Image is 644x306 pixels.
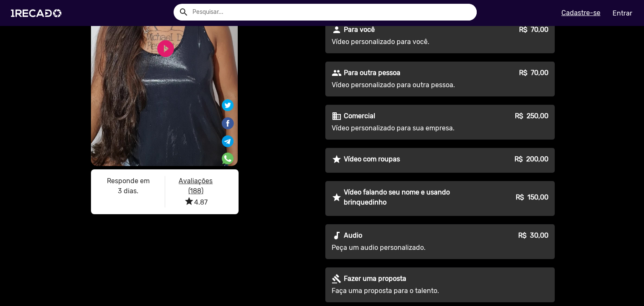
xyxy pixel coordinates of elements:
[332,274,342,284] mat-icon: gavel
[519,25,548,35] p: R$ 70,00
[344,274,406,284] p: Fazer uma proposta
[332,231,342,241] mat-icon: audiotrack
[118,187,138,195] b: 3 dias.
[519,68,548,78] p: R$ 70,00
[184,196,194,206] i: star
[344,68,400,78] p: Para outra pessoa
[184,198,208,206] span: 4.87
[332,243,483,253] p: Peça um audio personalizado.
[176,4,190,19] button: Example home icon
[156,39,176,59] a: play_circle_filled
[221,117,234,130] img: Compartilhe no facebook
[332,123,483,133] p: Vídeo personalizado para sua empresa.
[344,187,483,207] p: Vídeo falando seu nome e usando brinquedinho
[344,154,400,164] p: Vídeo com roupas
[607,6,638,21] a: Entrar
[514,154,548,164] p: R$ 200,00
[344,111,375,121] p: Comercial
[518,231,548,241] p: R$ 30,00
[332,154,342,164] mat-icon: star
[516,192,548,202] p: R$ 150,00
[98,176,158,186] p: Responde em
[222,134,234,142] i: Share on Telegram
[515,111,548,121] p: R$ 250,00
[332,80,483,90] p: Vídeo personalizado para outra pessoa.
[332,286,483,296] p: Faça uma proposta para o talento.
[332,25,342,35] mat-icon: person
[561,9,600,17] u: Cadastre-se
[222,99,234,111] img: Compartilhe no twitter
[222,153,234,164] img: Compartilhe no whatsapp
[222,135,234,147] img: Compartilhe no telegram
[344,25,375,35] p: Para você
[332,192,342,202] mat-icon: star
[222,151,234,159] i: Share on WhatsApp
[344,231,362,241] p: Audio
[332,111,342,121] mat-icon: business
[332,37,483,47] p: Vídeo personalizado para você.
[221,116,234,124] i: Share on Facebook
[186,4,477,21] input: Pesquisar...
[179,7,189,17] mat-icon: Example home icon
[332,68,342,78] mat-icon: people
[222,101,234,109] i: Share on Twitter
[179,177,213,195] u: Avaliações (188)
